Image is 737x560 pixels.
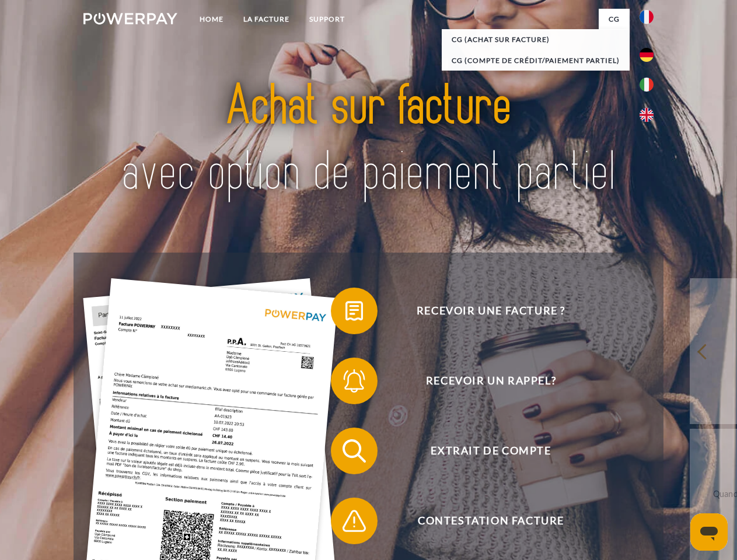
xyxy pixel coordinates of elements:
[348,288,634,334] span: Recevoir une facture ?
[190,9,233,30] a: Home
[640,108,654,122] img: en
[233,9,299,30] a: LA FACTURE
[331,498,634,544] button: Contestation Facture
[299,9,355,30] a: Support
[690,513,728,551] iframe: Bouton de lancement de la fenêtre de messagerie
[640,78,654,92] img: it
[340,366,369,395] img: qb_bell.svg
[83,13,177,24] img: logo-powerpay-white.svg
[340,436,369,466] img: qb_search.svg
[442,50,630,71] a: CG (Compte de crédit/paiement partiel)
[331,428,634,474] button: Extrait de compte
[348,428,634,474] span: Extrait de compte
[599,9,630,30] a: CG
[640,48,654,62] img: de
[111,56,626,223] img: title-powerpay_fr.svg
[442,29,630,50] a: CG (achat sur facture)
[640,10,654,24] img: fr
[331,358,634,404] button: Recevoir un rappel?
[340,506,369,535] img: qb_warning.svg
[340,296,369,325] img: qb_bill.svg
[348,358,634,404] span: Recevoir un rappel?
[348,498,634,544] span: Contestation Facture
[331,288,634,334] button: Recevoir une facture ?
